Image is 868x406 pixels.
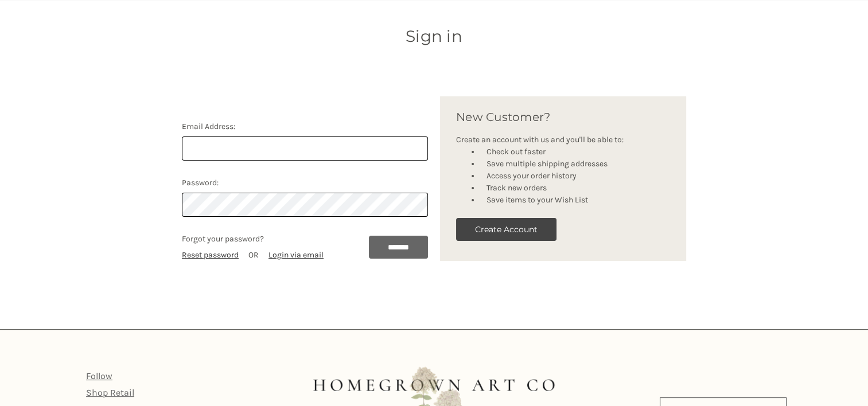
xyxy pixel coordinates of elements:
[268,250,324,260] a: Login via email
[456,108,670,126] h2: New Customer?
[86,387,134,398] a: Shop Retail
[456,218,556,241] button: Create Account
[480,182,670,194] li: Track new orders
[182,250,239,260] a: Reset password
[480,170,670,182] li: Access your order history
[480,146,670,158] li: Check out faster
[480,158,670,170] li: Save multiple shipping addresses
[456,228,556,238] a: Create Account
[182,120,428,132] label: Email Address:
[86,370,112,381] a: Follow
[182,233,324,245] p: Forgot your password?
[248,250,259,260] span: OR
[456,134,670,146] p: Create an account with us and you'll be able to:
[176,24,692,48] h1: Sign in
[182,177,428,189] label: Password:
[480,194,670,206] li: Save items to your Wish List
